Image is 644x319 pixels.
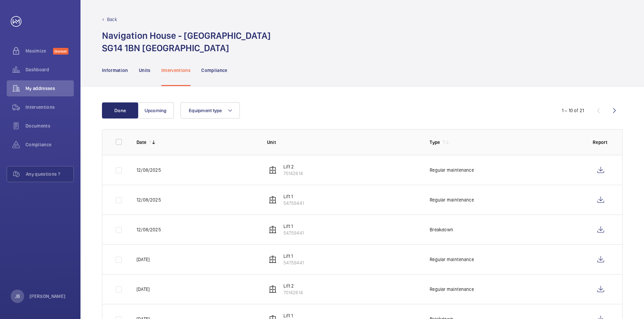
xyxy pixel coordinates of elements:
[25,66,74,73] span: Dashboard
[102,102,138,118] button: Done
[137,167,161,173] p: 12/08/2025
[283,259,304,266] p: 54759441
[53,48,68,55] span: Discover
[283,170,303,177] p: 70142614
[562,107,584,114] div: 1 – 10 of 21
[25,48,53,54] span: Maximize
[137,226,161,233] p: 12/08/2025
[269,166,277,174] img: elevator.svg
[161,67,191,74] p: Interventions
[25,141,74,148] span: Compliance
[25,123,74,129] span: Documents
[138,102,174,118] button: Upcoming
[189,108,222,113] span: Equipment type
[283,289,303,296] p: 70142614
[15,293,20,300] p: JB
[267,139,419,146] p: Unit
[26,171,73,177] span: Any questions ?
[139,67,151,74] p: Units
[180,102,240,118] button: Equipment type
[430,226,453,233] p: Breakdown
[430,167,474,173] p: Regular maintenance
[430,256,474,263] p: Regular maintenance
[430,286,474,293] p: Regular maintenance
[283,163,303,170] p: Lift 2
[283,223,304,230] p: Lift 1
[137,256,150,263] p: [DATE]
[137,139,146,146] p: Date
[102,67,128,74] p: Information
[25,85,74,92] span: My addresses
[201,67,227,74] p: Compliance
[269,255,277,263] img: elevator.svg
[430,139,440,146] p: Type
[283,312,304,319] p: Lift 1
[283,253,304,259] p: Lift 1
[269,285,277,293] img: elevator.svg
[430,196,474,203] p: Regular maintenance
[102,29,271,54] h1: Navigation House - [GEOGRAPHIC_DATA] SG14 1BN [GEOGRAPHIC_DATA]
[25,104,74,110] span: Interventions
[269,226,277,234] img: elevator.svg
[283,283,303,289] p: Lift 2
[283,200,304,207] p: 54759441
[593,139,609,146] p: Report
[137,196,161,203] p: 12/08/2025
[30,293,66,300] p: [PERSON_NAME]
[283,193,304,200] p: Lift 1
[107,16,117,23] p: Back
[269,196,277,204] img: elevator.svg
[137,286,150,293] p: [DATE]
[283,230,304,236] p: 54759441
